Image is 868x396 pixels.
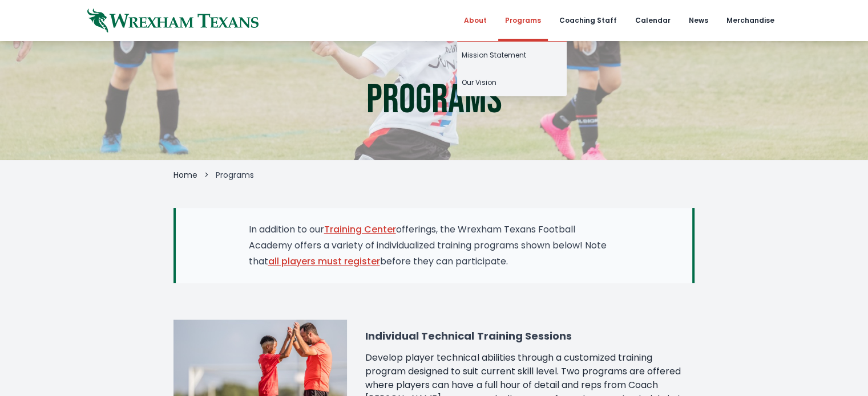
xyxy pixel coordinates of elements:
[216,169,254,181] span: Programs
[457,69,567,96] a: Our Vision
[268,255,380,268] a: all players must register
[204,169,209,181] li: >
[324,223,396,236] a: Training Center
[249,222,620,270] p: In addition to our offerings, the Wrexham Texans Football Academy offers a variety of individuali...
[457,42,567,69] a: Mission Statement
[365,328,694,344] h3: Individual Technical Training Sessions
[173,169,197,181] a: Home
[366,80,502,121] h1: Programs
